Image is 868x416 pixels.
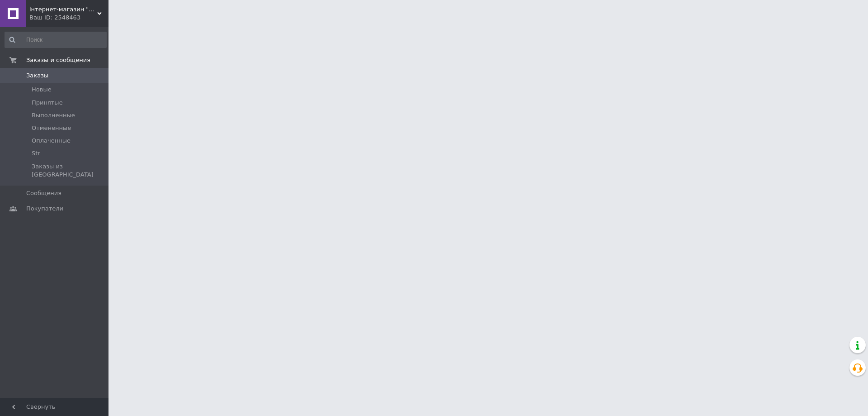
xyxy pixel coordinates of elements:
[32,149,40,158] span: Str
[32,86,52,94] span: Новые
[29,14,108,22] div: Ваш ID: 2548463
[5,32,107,48] input: Поиск
[29,5,97,14] span: інтернет-магазин "Ремонтируем Сами"
[32,163,106,179] span: Заказы из [GEOGRAPHIC_DATA]
[32,111,75,120] span: Выполненные
[26,72,48,80] span: Заказы
[26,56,90,64] span: Заказы и сообщения
[32,137,71,145] span: Оплаченные
[32,99,63,107] span: Принятые
[26,189,61,197] span: Сообщения
[32,124,71,132] span: Отмененные
[26,205,63,213] span: Покупатели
